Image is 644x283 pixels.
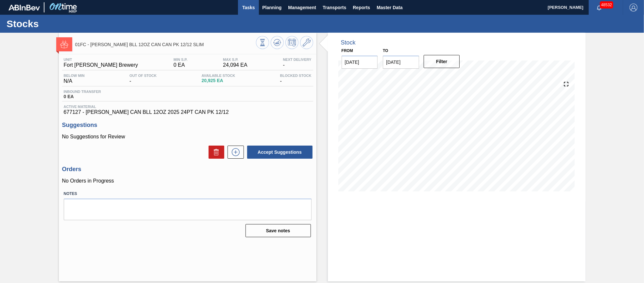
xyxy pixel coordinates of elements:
[223,58,247,62] span: MAX S.P.
[283,58,312,62] span: Next Delivery
[62,134,313,140] p: No Suggestions for Review
[64,58,138,62] span: Unit
[129,74,157,78] span: Out Of Stock
[279,74,313,84] div: -
[280,74,312,78] span: Blocked Stock
[64,90,101,94] span: Inbound Transfer
[281,58,313,68] div: -
[341,39,356,46] div: Stock
[60,40,68,48] img: Ícone
[600,1,613,9] span: 48532
[223,62,247,68] span: 24,094 EA
[64,94,101,99] span: 0 EA
[424,55,460,68] button: Filter
[342,48,353,53] label: From
[630,4,637,11] img: Logout
[64,74,85,78] span: Below Min
[202,78,235,83] span: 20,925 EA
[288,4,316,11] span: Management
[589,3,610,12] button: Notifications
[205,146,224,159] div: Delete Suggestions
[7,20,123,27] h1: Stocks
[300,36,313,49] button: Go to Master Data / General
[323,4,346,11] span: Transports
[377,4,402,11] span: Master Data
[64,189,312,199] label: Notes
[62,122,313,129] h3: Suggestions
[353,4,370,11] span: Reports
[75,42,256,47] span: 01FC - CARR BLL 12OZ CAN CAN PK 12/12 SLIM
[62,178,313,184] p: No Orders in Progress
[271,36,284,49] button: Update Chart
[247,146,313,159] button: Accept Suggestions
[244,145,313,159] div: Accept Suggestions
[246,224,311,237] button: Save notes
[64,109,312,115] span: 677127 - [PERSON_NAME] CAN BLL 12OZ 2025 24PT CAN PK 12/12
[8,5,40,10] img: TNhmsLtSVTkK8tSr43FrP2fwEKptu5GPRR3wAAAABJRU5ErkJggg==
[256,36,269,49] button: Stocks Overview
[128,74,158,84] div: -
[202,74,235,78] span: Available Stock
[383,56,419,69] input: mm/dd/yyyy
[62,74,86,84] div: N/A
[174,58,188,62] span: MIN S.P.
[342,56,378,69] input: mm/dd/yyyy
[64,105,312,109] span: Active Material
[383,48,388,53] label: to
[241,4,256,11] span: Tasks
[174,62,188,68] span: 0 EA
[62,166,313,173] h3: Orders
[262,4,281,11] span: Planning
[64,62,138,68] span: Fort [PERSON_NAME] Brewery
[285,36,298,49] button: Schedule Inventory
[224,146,244,159] div: New suggestion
